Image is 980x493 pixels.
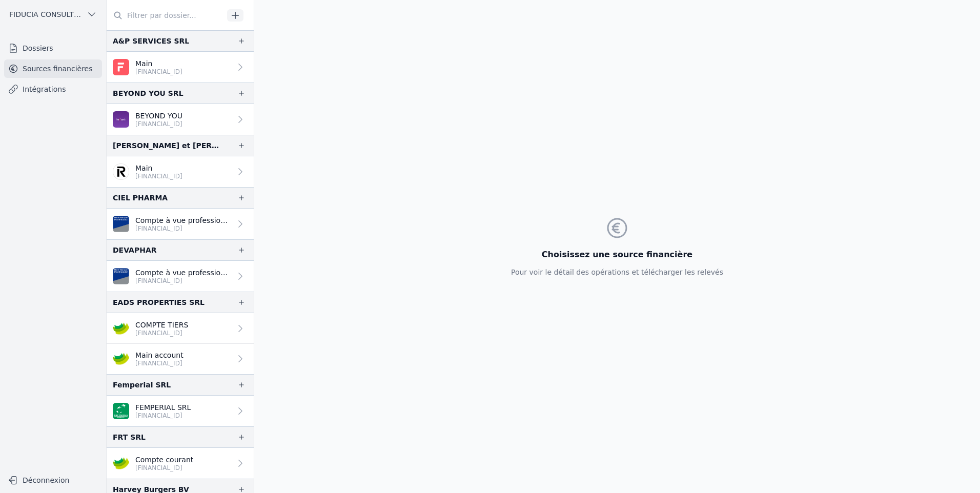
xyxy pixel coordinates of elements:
a: COMPTE TIERS [FINANCIAL_ID] [107,313,254,344]
p: Main [135,163,182,173]
a: Sources financières [4,59,102,78]
a: FEMPERIAL SRL [FINANCIAL_ID] [107,396,254,426]
p: [FINANCIAL_ID] [135,224,231,233]
p: Main [135,58,182,69]
img: crelan.png [113,351,129,367]
p: [FINANCIAL_ID] [135,277,231,285]
p: [FINANCIAL_ID] [135,329,188,337]
div: CIEL PHARMA [113,192,168,204]
p: FEMPERIAL SRL [135,402,191,413]
p: [FINANCIAL_ID] [135,359,183,367]
div: A&P SERVICES SRL [113,35,189,47]
p: COMPTE TIERS [135,320,188,330]
div: BEYOND YOU SRL [113,87,183,99]
p: Compte à vue professionnel [135,215,231,225]
a: Compte à vue professionnel [FINANCIAL_ID] [107,209,254,239]
img: VAN_BREDA_JVBABE22XXX.png [113,268,129,284]
img: FINOM_SOBKDEBB.png [113,59,129,75]
a: Compte courant [FINANCIAL_ID] [107,448,254,479]
a: Intégrations [4,80,102,98]
a: Main [FINANCIAL_ID] [107,156,254,187]
img: crelan.png [113,320,129,337]
p: [FINANCIAL_ID] [135,412,191,420]
div: [PERSON_NAME] et [PERSON_NAME] [113,139,221,152]
h3: Choisissez une source financière [511,249,723,261]
a: Compte à vue professionnel [FINANCIAL_ID] [107,261,254,292]
p: BEYOND YOU [135,111,182,121]
div: DEVAPHAR [113,244,157,256]
input: Filtrer par dossier... [107,6,223,25]
span: FIDUCIA CONSULTING SRL [9,9,83,19]
p: Compte courant [135,455,193,465]
div: EADS PROPERTIES SRL [113,296,205,309]
img: crelan.png [113,455,129,471]
a: BEYOND YOU [FINANCIAL_ID] [107,104,254,135]
img: BEOBANK_CTBKBEBX.png [113,111,129,128]
img: revolut.png [113,163,129,180]
a: Dossiers [4,39,102,57]
p: [FINANCIAL_ID] [135,68,182,76]
p: Compte à vue professionnel [135,268,231,278]
div: FRT SRL [113,431,146,443]
a: Main account [FINANCIAL_ID] [107,344,254,374]
img: VAN_BREDA_JVBABE22XXX.png [113,216,129,232]
p: Pour voir le détail des opérations et télécharger les relevés [511,267,723,277]
p: [FINANCIAL_ID] [135,172,182,180]
p: [FINANCIAL_ID] [135,464,193,472]
button: FIDUCIA CONSULTING SRL [4,6,102,23]
img: BNP_BE_BUSINESS_GEBABEBB.png [113,403,129,419]
p: Main account [135,350,183,360]
button: Déconnexion [4,472,102,488]
p: [FINANCIAL_ID] [135,120,182,128]
div: Femperial SRL [113,379,171,391]
a: Main [FINANCIAL_ID] [107,52,254,83]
